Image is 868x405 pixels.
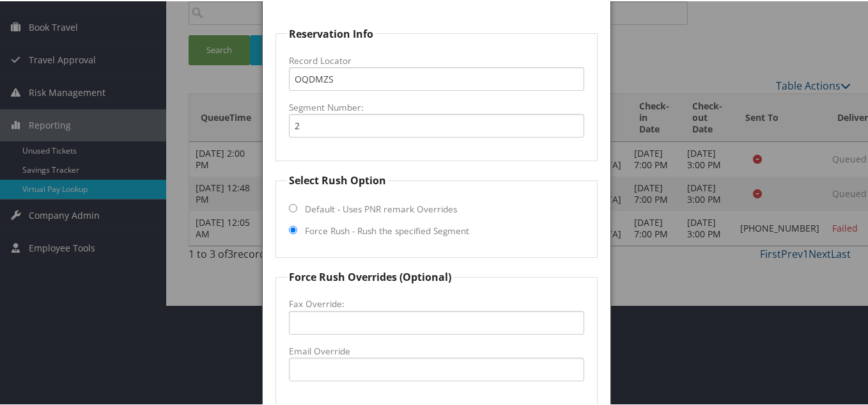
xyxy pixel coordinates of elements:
label: Record Locator [289,53,584,66]
legend: Select Rush Option [287,171,388,187]
legend: Force Rush Overrides (Optional) [287,268,453,283]
legend: Reservation Info [287,25,375,40]
label: Segment Number: [289,100,584,113]
label: Default - Uses PNR remark Overrides [305,202,457,214]
label: Force Rush - Rush the specified Segment [305,223,469,236]
label: Email Override [289,344,584,356]
label: Fax Override: [289,296,584,309]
